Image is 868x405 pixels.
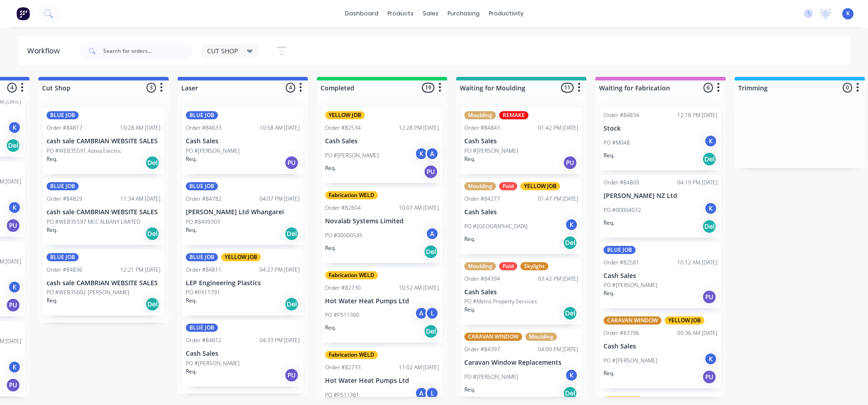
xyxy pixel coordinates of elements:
[604,329,639,337] div: Order #83796
[604,289,614,297] p: Req.
[186,218,220,226] p: PO #8499303
[425,227,439,240] div: A
[704,352,717,366] div: K
[47,147,122,155] p: PO #WEB35591 Aotea Electric
[461,108,582,174] div: MouldingREMAKEOrder #8484301:42 PM [DATE]Cash SalesPO #[PERSON_NAME]Req.PU
[16,7,30,20] img: Factory
[325,244,336,252] p: Req.
[47,182,79,190] div: BLUE JOB
[399,363,439,372] div: 11:02 AM [DATE]
[186,208,300,216] p: [PERSON_NAME] Ltd Whangarei
[145,297,160,311] div: Del
[464,288,578,296] p: Cash Sales
[47,208,160,216] p: cash sale CAMBRIAN WEBSITE SALES
[186,195,222,203] div: Order #84782
[399,284,439,292] div: 10:52 AM [DATE]
[325,284,361,292] div: Order #82730
[325,204,361,212] div: Order #82604
[186,297,197,305] p: Req.
[47,253,79,261] div: BLUE JOB
[565,218,578,231] div: K
[604,125,717,132] p: Stock
[677,329,717,337] div: 09:36 AM [DATE]
[186,137,300,145] p: Cash Sales
[424,165,438,179] div: PU
[43,179,164,245] div: BLUE JOBOrder #8482911:34 AM [DATE]cash sale CAMBRIAN WEBSITE SALESPO #WEB35597 MCC ALBANY LIMITE...
[120,124,160,132] div: 10:28 AM [DATE]
[604,259,639,267] div: Order #82581
[415,386,428,400] div: A
[120,266,160,274] div: 12:21 PM [DATE]
[325,151,379,160] p: PO #[PERSON_NAME]
[186,155,197,163] p: Req.
[600,313,721,388] div: CARAVAN WINDOWYELLOW JOBOrder #8379609:36 AM [DATE]Cash SalesPO #[PERSON_NAME]KReq.PU
[383,7,418,20] div: products
[499,182,517,190] div: Paid
[259,195,300,203] div: 04:07 PM [DATE]
[464,195,500,203] div: Order #84277
[325,137,439,145] p: Cash Sales
[47,288,129,297] p: PO #WEB35602 [PERSON_NAME]
[704,202,717,215] div: K
[565,368,578,382] div: K
[464,345,500,353] div: Order #84397
[604,139,630,147] p: PO #M048
[484,7,528,20] div: productivity
[464,306,475,314] p: Req.
[604,246,636,254] div: BLUE JOB
[604,343,717,350] p: Cash Sales
[464,147,518,155] p: PO #[PERSON_NAME]
[499,262,517,270] div: Paid
[464,182,496,190] div: Moulding
[182,250,303,316] div: BLUE JOBYELLOW JOBOrder #8481104:27 PM [DATE]LEP Engineering PlasticsPO #PA11791Req.Del
[325,164,336,172] p: Req.
[8,360,21,374] div: K
[604,281,657,289] p: PO #[PERSON_NAME]
[259,124,300,132] div: 10:58 AM [DATE]
[8,121,21,134] div: K
[186,324,218,332] div: BLUE JOB
[325,231,363,240] p: PO #00000545
[604,369,614,377] p: Req.
[499,111,528,119] div: REMAKE
[563,306,577,320] div: Del
[47,111,79,119] div: BLUE JOB
[399,124,439,132] div: 12:28 PM [DATE]
[604,151,614,160] p: Req.
[325,311,359,319] p: PO #PS11360
[461,179,582,254] div: MouldingPaidYELLOW JOBOrder #8427701:47 PM [DATE]Cash SalesPO #[GEOGRAPHIC_DATA]KReq.Del
[103,42,193,60] input: Search for orders...
[464,359,578,367] p: Caravan Window Replacements
[461,259,582,325] div: MouldingPaidSkylightOrder #8439403:42 PM [DATE]Cash SalesPO #Metro Property ServicesReq.Del
[321,268,443,343] div: Fabrication WELDOrder #8273010:52 AM [DATE]Hot Water Heat Pumps LtdPO #PS11360ALReq.Del
[284,226,299,241] div: Del
[186,124,222,132] div: Order #84633
[325,377,439,385] p: Hot Water Heat Pumps Ltd
[600,175,721,238] div: Order #8480904:19 PM [DATE][PERSON_NAME] NZ LtdPO #00004072KReq.Del
[665,316,704,325] div: YELLOW JOB
[325,111,365,119] div: YELLOW JOB
[464,222,528,231] p: PO #[GEOGRAPHIC_DATA]
[284,155,299,170] div: PU
[325,124,361,132] div: Order #82534
[704,134,717,148] div: K
[464,235,475,243] p: Req.
[464,297,537,306] p: PO #Metro Property Services
[145,155,160,170] div: Del
[47,124,82,132] div: Order #84817
[415,147,428,160] div: K
[464,386,475,394] p: Req.
[464,373,518,381] p: PO #[PERSON_NAME]
[538,195,578,203] div: 01:47 PM [DATE]
[563,155,577,170] div: PU
[186,288,220,297] p: PO #PA11791
[425,147,439,160] div: A
[259,266,300,274] div: 04:27 PM [DATE]
[677,179,717,187] div: 04:19 PM [DATE]
[443,7,484,20] div: purchasing
[8,280,21,294] div: K
[604,316,661,325] div: CARAVAN WINDOW
[538,124,578,132] div: 01:42 PM [DATE]
[186,367,197,376] p: Req.
[47,266,82,274] div: Order #84836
